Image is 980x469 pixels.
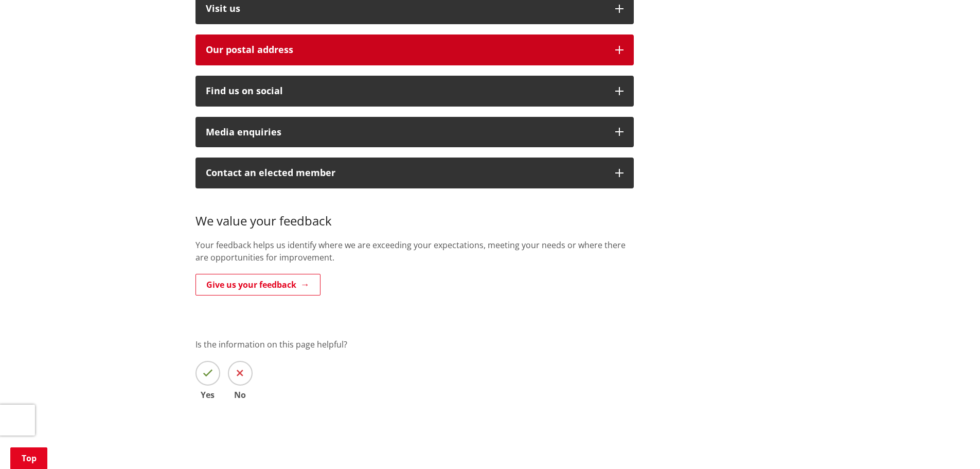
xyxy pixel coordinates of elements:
p: Visit us [206,4,605,14]
p: Is the information on this page helpful? [195,338,785,351]
span: No [228,391,253,399]
h3: We value your feedback [195,199,634,229]
button: Find us on social [195,76,634,107]
iframe: Messenger Launcher [933,426,970,463]
p: Your feedback helps us identify where we are exceeding your expectations, meeting your needs or w... [195,239,634,264]
p: Contact an elected member [206,168,605,178]
div: Find us on social [206,86,605,96]
span: Yes [195,391,220,399]
h2: Our postal address [206,45,605,55]
a: Give us your feedback [195,274,320,296]
div: Media enquiries [206,127,605,137]
button: Media enquiries [195,117,634,148]
button: Contact an elected member [195,158,634,188]
button: Our postal address [195,34,634,65]
a: Top [10,447,47,469]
